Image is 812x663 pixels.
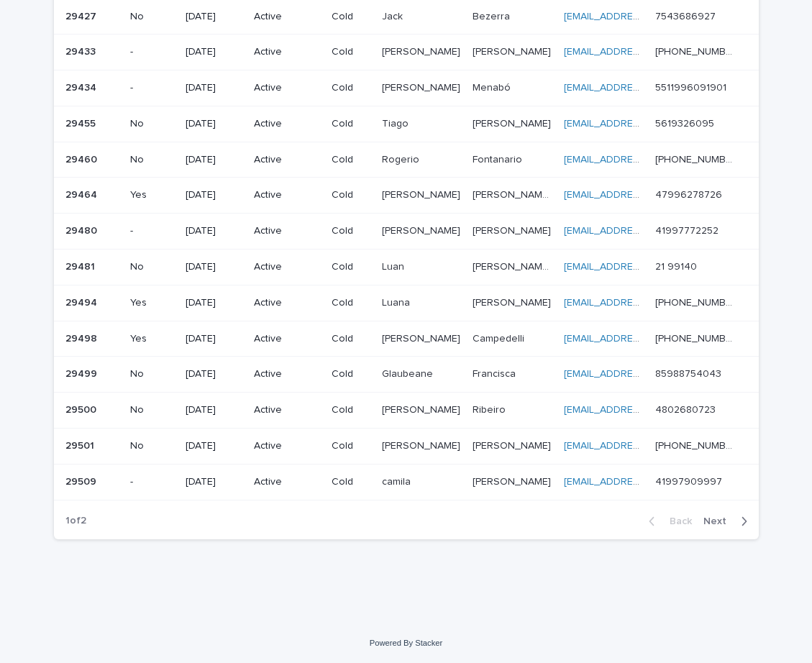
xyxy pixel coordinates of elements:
[54,70,759,106] tr: 2943429434 -[DATE]ActiveCold[PERSON_NAME][PERSON_NAME] MenabóMenabó [EMAIL_ADDRESS][DOMAIN_NAME] ...
[130,440,174,452] p: No
[130,118,174,130] p: No
[382,8,406,23] p: Jack
[698,515,759,528] button: Next
[54,250,759,285] tr: 2948129481 No[DATE]ActiveColdLuanLuan [PERSON_NAME] [PERSON_NAME][PERSON_NAME] [PERSON_NAME] [EMA...
[65,437,97,452] p: 29501
[254,261,320,273] p: Active
[54,393,759,429] tr: 2950029500 No[DATE]ActiveCold[PERSON_NAME][PERSON_NAME] RibeiroRibeiro [EMAIL_ADDRESS][DOMAIN_NAM...
[186,297,242,309] p: [DATE]
[186,154,242,166] p: [DATE]
[332,225,370,237] p: Cold
[332,46,370,58] p: Cold
[382,222,463,237] p: [PERSON_NAME]
[65,365,100,380] p: 29499
[564,12,726,22] a: [EMAIL_ADDRESS][DOMAIN_NAME]
[254,82,320,94] p: Active
[186,368,242,380] p: [DATE]
[332,404,370,416] p: Cold
[382,294,413,309] p: Luana
[254,11,320,23] p: Active
[130,154,174,166] p: No
[186,11,242,23] p: [DATE]
[655,258,700,273] p: 21 99140
[65,330,100,345] p: 29498
[370,639,442,647] a: Powered By Stacker
[564,155,726,165] a: [EMAIL_ADDRESS][DOMAIN_NAME]
[473,115,554,130] p: [PERSON_NAME]
[473,294,554,309] p: [PERSON_NAME]
[332,297,370,309] p: Cold
[332,440,370,452] p: Cold
[564,477,726,487] a: [EMAIL_ADDRESS][DOMAIN_NAME]
[473,8,513,23] p: Bezerra
[655,79,729,94] p: 5511996091901
[54,285,759,321] tr: 2949429494 Yes[DATE]ActiveColdLuanaLuana [PERSON_NAME][PERSON_NAME] [EMAIL_ADDRESS][DOMAIN_NAME] ...
[65,186,100,201] p: 29464
[130,297,174,309] p: Yes
[382,79,463,94] p: [PERSON_NAME]
[254,333,320,345] p: Active
[130,333,174,345] p: Yes
[254,440,320,452] p: Active
[254,225,320,237] p: Active
[54,464,759,500] tr: 2950929509 -[DATE]ActiveColdcamilacamila [PERSON_NAME][PERSON_NAME] [EMAIL_ADDRESS][DOMAIN_NAME] ...
[130,46,174,58] p: -
[54,178,759,214] tr: 2946429464 Yes[DATE]ActiveCold[PERSON_NAME][PERSON_NAME] [PERSON_NAME] [PERSON_NAME][PERSON_NAME]...
[130,476,174,488] p: -
[564,119,726,129] a: [EMAIL_ADDRESS][DOMAIN_NAME]
[130,82,174,94] p: -
[473,79,514,94] p: Menabó
[54,106,759,142] tr: 2945529455 No[DATE]ActiveColdTiagoTiago [PERSON_NAME][PERSON_NAME] [EMAIL_ADDRESS][DOMAIN_NAME] 5...
[564,334,726,344] a: [EMAIL_ADDRESS][DOMAIN_NAME]
[254,189,320,201] p: Active
[254,46,320,58] p: Active
[655,115,717,130] p: 5619326095
[655,222,721,237] p: 41997772252
[655,473,725,488] p: 41997909997
[473,258,555,273] p: [PERSON_NAME] [PERSON_NAME]
[65,222,100,237] p: 29480
[655,8,719,23] p: 7543686927
[655,401,719,416] p: 4802680723
[65,401,99,416] p: 29500
[186,118,242,130] p: [DATE]
[254,476,320,488] p: Active
[661,516,692,526] span: Back
[54,503,98,539] p: 1 of 2
[130,11,174,23] p: No
[382,43,463,58] p: [PERSON_NAME]
[473,43,554,58] p: [PERSON_NAME]
[65,79,99,94] p: 29434
[382,186,463,201] p: [PERSON_NAME]
[65,258,98,273] p: 29481
[564,226,726,236] a: [EMAIL_ADDRESS][DOMAIN_NAME]
[130,404,174,416] p: No
[130,189,174,201] p: Yes
[564,47,726,57] a: [EMAIL_ADDRESS][DOMAIN_NAME]
[382,437,463,452] p: [PERSON_NAME]
[655,186,725,201] p: 47996278726
[130,368,174,380] p: No
[332,154,370,166] p: Cold
[473,330,527,345] p: Campedelli
[332,476,370,488] p: Cold
[382,401,463,416] p: [PERSON_NAME]
[254,368,320,380] p: Active
[332,82,370,94] p: Cold
[655,294,738,309] p: [PHONE_NUMBER]
[130,225,174,237] p: -
[186,225,242,237] p: [DATE]
[130,261,174,273] p: No
[473,401,508,416] p: Ribeiro
[186,440,242,452] p: [DATE]
[564,190,726,200] a: [EMAIL_ADDRESS][DOMAIN_NAME]
[54,357,759,393] tr: 2949929499 No[DATE]ActiveColdGlaubeaneGlaubeane FranciscaFrancisca [EMAIL_ADDRESS][DOMAIN_NAME] 8...
[65,115,99,130] p: 29455
[332,368,370,380] p: Cold
[65,8,99,23] p: 29427
[382,330,463,345] p: [PERSON_NAME]
[186,261,242,273] p: [DATE]
[254,154,320,166] p: Active
[65,151,100,166] p: 29460
[564,298,726,308] a: [EMAIL_ADDRESS][DOMAIN_NAME]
